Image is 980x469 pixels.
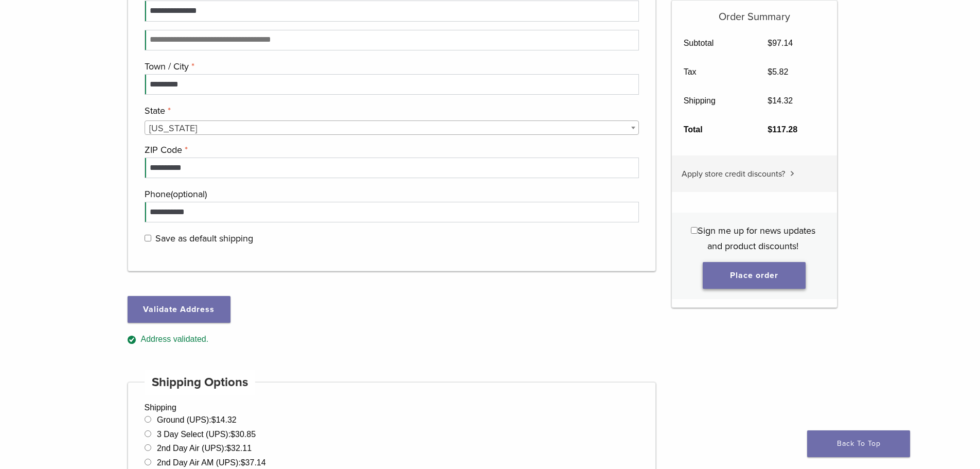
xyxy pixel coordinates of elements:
label: ZIP Code [145,142,637,158]
span: $ [211,415,216,424]
span: $ [226,444,231,453]
span: $ [768,96,772,105]
label: Save as default shipping [145,231,637,246]
span: $ [768,125,772,134]
h5: Order Summary [672,1,837,23]
img: caret.svg [790,171,794,176]
bdi: 97.14 [768,39,793,47]
a: Back To Top [807,430,910,457]
bdi: 5.82 [768,67,788,76]
span: Sign me up for news updates and product discounts! [698,225,815,252]
span: $ [241,458,245,467]
bdi: 117.28 [768,125,797,134]
span: $ [768,39,772,47]
th: Subtotal [672,29,756,58]
span: Michigan [145,120,639,135]
th: Tax [672,58,756,86]
bdi: 37.14 [241,458,266,467]
span: $ [768,67,772,76]
div: Address validated. [128,333,656,346]
bdi: 14.32 [768,96,793,105]
span: Apply store credit discounts? [682,169,785,179]
bdi: 14.32 [211,415,237,424]
button: Validate Address [128,296,230,323]
bdi: 32.11 [226,444,252,453]
span: $ [230,430,235,439]
span: (optional) [171,188,207,200]
label: Phone [145,186,637,202]
button: Place order [703,262,806,289]
th: Shipping [672,86,756,115]
bdi: 30.85 [230,430,256,439]
th: Total [672,115,756,144]
h4: Shipping Options [145,370,256,395]
label: 2nd Day Air (UPS): [157,444,252,453]
input: Save as default shipping [145,235,151,241]
span: Michigan [145,121,639,135]
label: Ground (UPS): [157,415,237,424]
input: Sign me up for news updates and product discounts! [691,227,698,234]
label: State [145,103,637,118]
label: 2nd Day Air AM (UPS): [157,458,266,467]
label: Town / City [145,59,637,74]
label: 3 Day Select (UPS): [157,430,256,439]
